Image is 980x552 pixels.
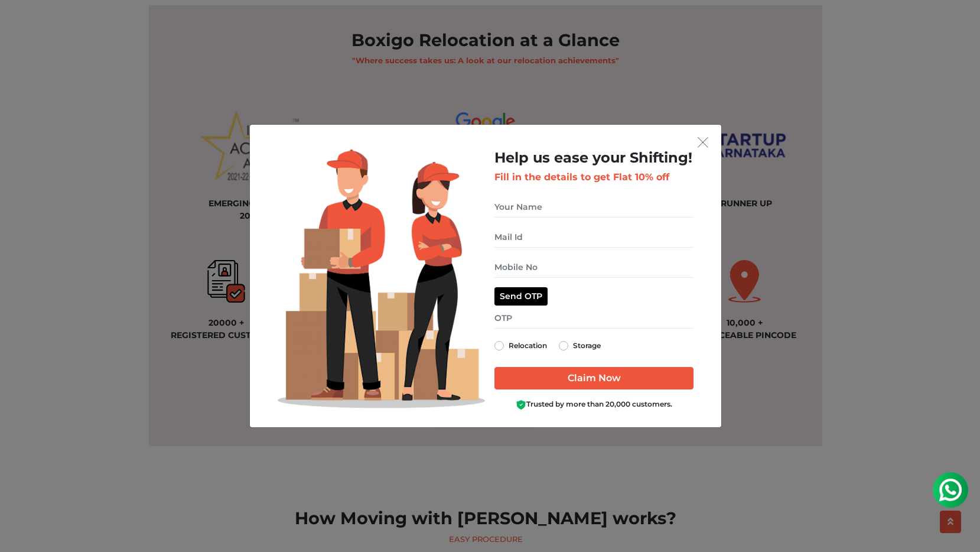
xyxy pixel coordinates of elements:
input: Your Name [494,197,694,217]
div: Trusted by more than 20,000 customers. [494,399,694,410]
label: Relocation [509,339,547,353]
h2: Help us ease your Shifting! [494,150,694,167]
input: Claim Now [494,367,694,389]
img: exit [698,137,708,148]
h3: Fill in the details to get Flat 10% off [494,171,694,183]
label: Storage [573,339,601,353]
input: Mail Id [494,227,694,248]
img: whatsapp-icon.svg [12,12,35,35]
button: Send OTP [494,287,548,306]
img: Boxigo Customer Shield [516,400,526,410]
img: Lead Welcome Image [278,150,486,408]
input: Mobile No [494,257,694,278]
input: OTP [494,308,694,329]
